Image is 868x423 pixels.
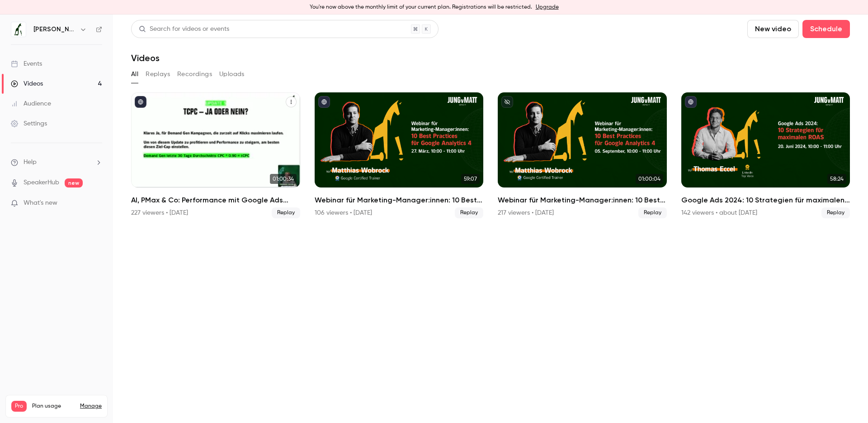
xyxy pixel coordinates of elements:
li: Webinar für Marketing-Manager:innen: 10 Best Practices für Google Analytics 4 [498,92,667,218]
span: Replay [455,207,483,218]
span: 01:00:34 [270,174,297,184]
div: Videos [11,79,43,88]
h2: Google Ads 2024: 10 Strategien für maximalen ROAS [681,195,850,206]
span: Replay [272,207,300,218]
button: Replays [146,67,170,82]
span: 58:24 [827,174,846,184]
h2: Webinar für Marketing-Manager:innen: 10 Best Practices für Google Analytics 4 [315,195,484,206]
h2: AI, PMax & Co: Performance mit Google Ads maximieren [131,195,300,206]
button: Uploads [219,67,245,82]
button: Schedule [802,20,850,38]
li: Webinar für Marketing-Manager:innen: 10 Best Practices für Google Analytics 4 [315,92,484,218]
div: 142 viewers • about [DATE] [681,208,757,217]
div: Search for videos or events [139,24,229,34]
h1: Videos [131,53,160,63]
div: 217 viewers • [DATE] [498,208,554,217]
a: SpeakerHub [24,178,59,187]
a: 58:24Google Ads 2024: 10 Strategien für maximalen ROAS142 viewers • about [DATE]Replay [681,92,850,218]
button: published [318,96,330,108]
button: unpublished [501,96,513,108]
button: New video [747,20,799,38]
div: 106 viewers • [DATE] [315,208,372,217]
div: Events [11,59,42,68]
a: 01:00:04Webinar für Marketing-Manager:innen: 10 Best Practices für Google Analytics 4217 viewers ... [498,92,667,218]
a: 59:07Webinar für Marketing-Manager:innen: 10 Best Practices für Google Analytics 4106 viewers • [... [315,92,484,218]
div: Audience [11,99,51,108]
span: Pro [11,401,27,412]
li: AI, PMax & Co: Performance mit Google Ads maximieren [131,92,300,218]
span: 01:00:04 [636,174,663,184]
h6: [PERSON_NAME] von [PERSON_NAME] IMPACT [33,25,76,34]
section: Videos [131,20,850,418]
span: Plan usage [32,403,75,410]
img: Jung von Matt IMPACT [11,22,26,37]
span: Help [24,158,37,167]
a: Manage [80,403,102,410]
li: Google Ads 2024: 10 Strategien für maximalen ROAS [681,92,850,218]
span: Replay [821,207,850,218]
span: Replay [638,207,667,218]
span: new [65,178,83,187]
ul: Videos [131,92,850,218]
h2: Webinar für Marketing-Manager:innen: 10 Best Practices für Google Analytics 4 [498,195,667,206]
iframe: Noticeable Trigger [91,199,102,207]
button: published [135,96,146,108]
button: Recordings [177,67,212,82]
button: published [685,96,697,108]
div: Settings [11,119,47,128]
li: help-dropdown-opener [11,158,102,167]
button: All [131,67,138,82]
span: What's new [24,198,57,208]
span: 59:07 [461,174,480,184]
a: Upgrade [536,4,559,11]
div: 227 viewers • [DATE] [131,208,188,217]
a: 01:00:34AI, PMax & Co: Performance mit Google Ads maximieren227 viewers • [DATE]Replay [131,92,300,218]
